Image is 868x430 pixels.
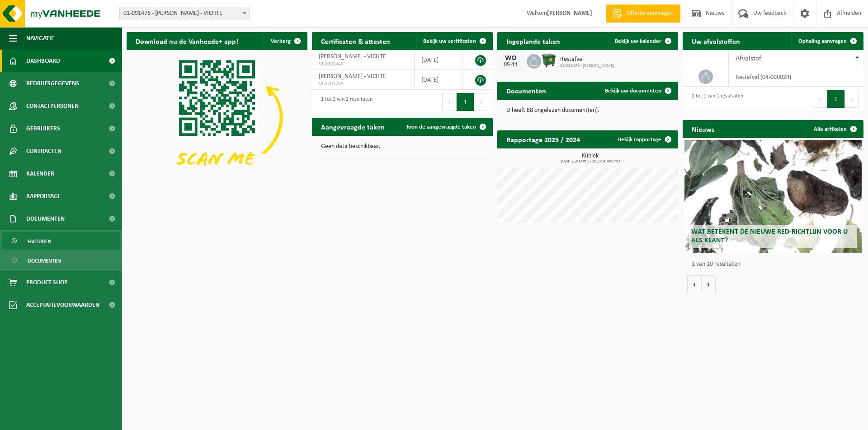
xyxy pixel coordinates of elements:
span: Documenten [28,252,61,269]
div: 1 tot 1 van 1 resultaten [687,89,743,109]
span: VLA701765 [319,80,407,88]
button: Previous [442,93,457,111]
button: Vorige [687,275,702,293]
img: WB-1100-HPE-GN-01 [541,53,557,68]
span: Product Shop [26,271,67,294]
span: Documenten [26,208,65,230]
span: Navigatie [26,27,54,50]
a: Documenten [2,252,120,269]
div: 1 tot 2 van 2 resultaten [316,92,373,112]
td: [DATE] [415,50,463,70]
span: 01-091476 - VERSTRAETE JURGEN - VICHTE [119,7,250,20]
span: Ophaling aanvragen [798,38,847,44]
button: Next [474,93,488,111]
button: Next [845,90,859,108]
span: Bekijk uw documenten [605,88,661,94]
a: Bekijk uw documenten [598,82,677,100]
h2: Uw afvalstoffen [683,32,749,50]
span: Toon de aangevraagde taken [406,124,476,130]
h2: Download nu de Vanheede+ app! [127,32,247,50]
button: Verberg [264,32,307,50]
a: Wat betekent de nieuwe RED-richtlijn voor u als klant? [684,140,862,253]
span: Restafval [560,56,614,63]
span: Kalender [26,162,54,185]
span: Facturen [28,233,52,250]
h2: Documenten [497,82,555,99]
h2: Nieuws [683,120,723,138]
td: restafval (04-000029) [729,67,863,87]
span: Contactpersonen [26,95,79,117]
span: Contracten [26,140,61,162]
div: 05-11 [502,62,520,68]
img: Download de VHEPlus App [127,50,307,185]
h3: Kubiek [502,153,678,164]
h2: Certificaten & attesten [312,32,399,50]
button: Previous [813,90,827,108]
span: Wat betekent de nieuwe RED-richtlijn voor u als klant? [691,228,848,244]
span: Offerte aanvragen [624,9,676,18]
button: 1 [827,90,845,108]
span: 2024: 2,200 m3 - 2025: 4,400 m3 [502,159,678,164]
span: Verberg [271,38,291,44]
span: 01-091476 - [PERSON_NAME] [560,63,614,69]
div: WO [502,55,520,62]
a: Offerte aanvragen [606,5,680,23]
span: Afvalstof [736,55,761,62]
a: Bekijk uw certificaten [416,32,492,50]
span: Acceptatievoorwaarden [26,294,99,316]
h2: Rapportage 2025 / 2024 [497,130,589,148]
span: Rapportage [26,185,61,208]
a: Alle artikelen [807,120,863,138]
td: [DATE] [415,70,463,90]
a: Facturen [2,232,120,250]
span: Bedrijfsgegevens [26,72,79,95]
p: Geen data beschikbaar. [321,143,484,150]
a: Bekijk rapportage [611,130,677,148]
span: [PERSON_NAME] - VICHTE [319,73,386,80]
span: VLA902442 [319,60,407,68]
span: Gebruikers [26,117,60,140]
p: U heeft 88 ongelezen document(en). [506,107,669,114]
h2: Aangevraagde taken [312,118,394,135]
span: 01-091476 - VERSTRAETE JURGEN - VICHTE [120,7,249,20]
strong: [PERSON_NAME] [547,10,592,17]
span: [PERSON_NAME] - VICHTE [319,53,386,60]
button: 1 [457,93,474,111]
h2: Ingeplande taken [497,32,569,50]
a: Bekijk uw kalender [608,32,677,50]
button: Volgende [702,275,716,293]
span: Bekijk uw certificaten [423,38,476,44]
a: Ophaling aanvragen [791,32,863,50]
span: Bekijk uw kalender [615,38,661,44]
a: Toon de aangevraagde taken [399,118,492,136]
p: 1 van 10 resultaten [692,261,859,268]
span: Dashboard [26,50,60,72]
